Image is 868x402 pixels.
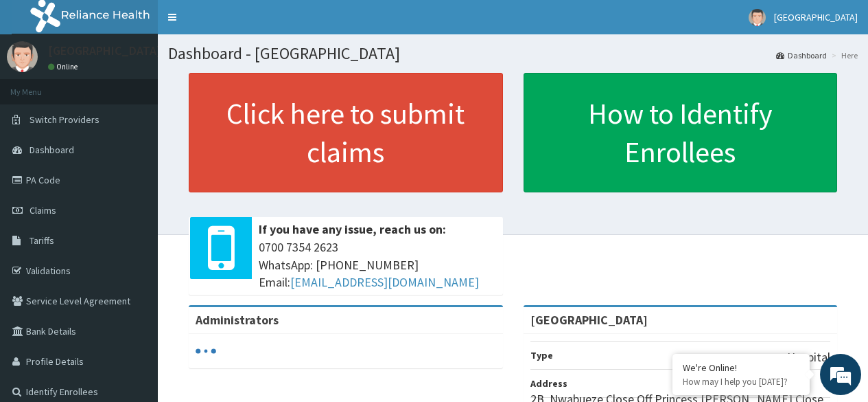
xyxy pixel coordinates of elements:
a: Dashboard [776,49,827,61]
b: If you have any issue, reach us on: [259,221,446,237]
b: Administrators [196,312,279,328]
a: [EMAIL_ADDRESS][DOMAIN_NAME] [290,274,479,290]
p: Hospital [787,348,830,366]
b: Address [530,377,567,390]
img: User Image [749,9,766,26]
span: [GEOGRAPHIC_DATA] [774,11,858,23]
span: Dashboard [30,144,74,156]
span: 0700 7354 2623 WhatsApp: [PHONE_NUMBER] Email: [259,238,496,291]
img: User Image [7,41,38,72]
span: Tariffs [30,234,54,247]
span: Claims [30,204,56,216]
svg: audio-loading [196,341,216,361]
strong: [GEOGRAPHIC_DATA] [530,312,648,328]
b: Type [530,349,553,361]
div: We're Online! [683,361,799,374]
h1: Dashboard - [GEOGRAPHIC_DATA] [168,45,858,63]
li: Here [828,49,858,61]
span: Switch Providers [30,113,99,126]
a: Click here to submit claims [189,73,503,192]
a: How to Identify Enrollees [524,73,838,192]
a: Online [48,62,81,71]
p: How may I help you today? [683,376,799,388]
p: [GEOGRAPHIC_DATA] [48,45,161,57]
